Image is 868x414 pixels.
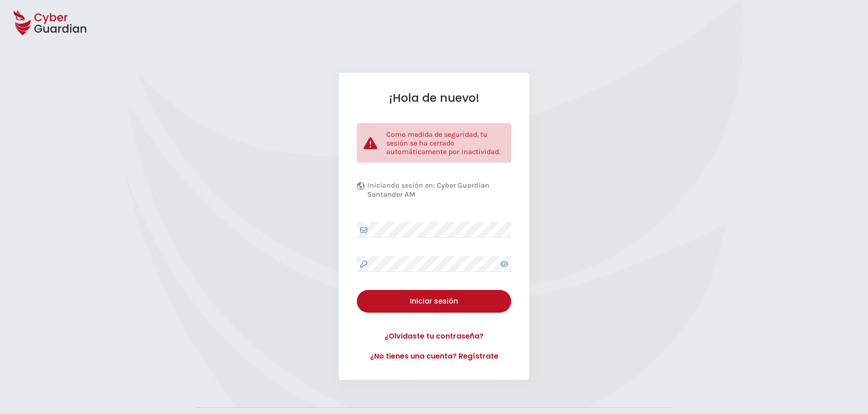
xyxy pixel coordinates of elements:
a: ¿Olvidaste tu contraseña? [357,331,511,342]
h1: ¡Hola de nuevo! [357,91,511,105]
p: Como medida de seguridad, tu sesión se ha cerrado automáticamente por inactividad. [386,130,504,156]
b: Cyber Guardian Santander AM [367,181,489,199]
button: Iniciar sesión [357,290,511,313]
p: Iniciando sesión en: [367,181,509,204]
div: Iniciar sesión [364,296,504,307]
a: ¿No tienes una cuenta? Regístrate [357,351,511,362]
